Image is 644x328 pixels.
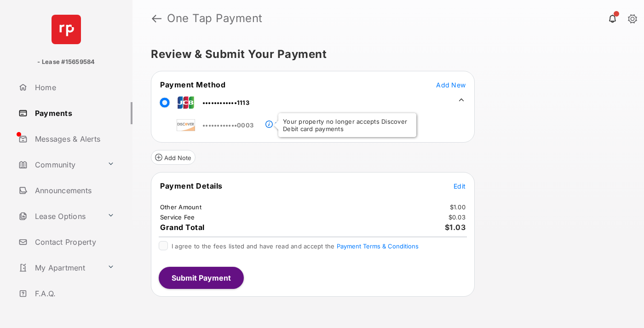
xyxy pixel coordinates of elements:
[167,13,263,24] strong: One Tap Payment
[37,58,95,67] p: - Lease #15659584
[159,267,244,289] button: Submit Payment
[273,114,350,129] a: Payment Method Unavailable
[454,181,466,190] button: Edit
[15,231,132,253] a: Contact Property
[160,181,223,190] span: Payment Details
[448,213,466,221] td: $0.03
[445,223,466,232] span: $1.03
[160,80,225,89] span: Payment Method
[160,213,195,221] td: Service Fee
[337,242,419,250] button: I agree to the fees listed and have read and accept the
[15,154,103,176] a: Community
[15,102,132,124] a: Payments
[151,150,195,165] button: Add Note
[160,203,202,211] td: Other Amount
[15,76,132,98] a: Home
[160,223,205,232] span: Grand Total
[278,113,416,137] div: Your property no longer accepts Discover Debit card payments
[172,242,419,250] span: I agree to the fees listed and have read and accept the
[151,49,618,60] h5: Review & Submit Your Payment
[15,128,132,150] a: Messages & Alerts
[436,80,466,89] button: Add New
[449,203,466,211] td: $1.00
[52,15,81,44] img: svg+xml;base64,PHN2ZyB4bWxucz0iaHR0cDovL3d3dy53My5vcmcvMjAwMC9zdmciIHdpZHRoPSI2NCIgaGVpZ2h0PSI2NC...
[15,179,132,201] a: Announcements
[202,99,249,106] span: ••••••••••••1113
[454,182,466,190] span: Edit
[202,121,253,129] span: ••••••••••••0003
[436,81,466,89] span: Add New
[15,205,103,227] a: Lease Options
[15,257,103,279] a: My Apartment
[15,282,132,305] a: F.A.Q.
